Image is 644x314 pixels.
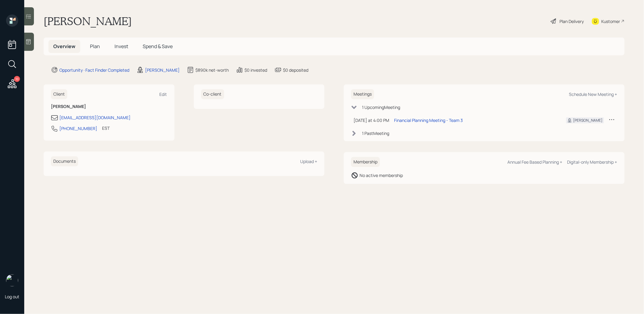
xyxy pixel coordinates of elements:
div: Log out [5,294,19,299]
div: $890k net-worth [195,67,229,73]
div: Schedule New Meeting + [569,91,617,97]
span: Invest [115,43,128,50]
h1: [PERSON_NAME] [44,15,132,28]
h6: [PERSON_NAME] [51,104,167,109]
div: $0 deposited [283,67,308,73]
img: treva-nostdahl-headshot.png [6,274,18,286]
div: Opportunity · Fact Finder Completed [59,67,129,73]
span: Spend & Save [143,43,173,50]
div: 1 Past Meeting [362,130,389,136]
h6: Co-client [201,89,224,99]
div: [EMAIL_ADDRESS][DOMAIN_NAME] [59,114,131,121]
div: 10 [14,76,20,82]
div: Edit [160,91,167,97]
h6: Meetings [351,89,374,99]
div: [PERSON_NAME] [573,118,603,123]
div: [PHONE_NUMBER] [59,125,97,132]
span: Overview [53,43,75,50]
div: Upload + [300,159,317,164]
h6: Membership [351,157,380,167]
h6: Client [51,89,67,99]
div: Annual Fee Based Planning + [508,159,563,165]
div: [PERSON_NAME] [145,67,180,73]
h6: Documents [51,156,78,166]
div: Digital-only Membership + [567,159,617,165]
div: Financial Planning Meeting - Team 3 [394,117,463,123]
div: 1 Upcoming Meeting [362,104,400,110]
div: Kustomer [602,18,620,25]
div: $0 invested [244,67,267,73]
div: [DATE] at 4:00 PM [354,117,389,123]
div: EST [102,125,110,131]
span: Plan [90,43,100,50]
div: No active membership [360,172,403,178]
div: Plan Delivery [560,18,584,25]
